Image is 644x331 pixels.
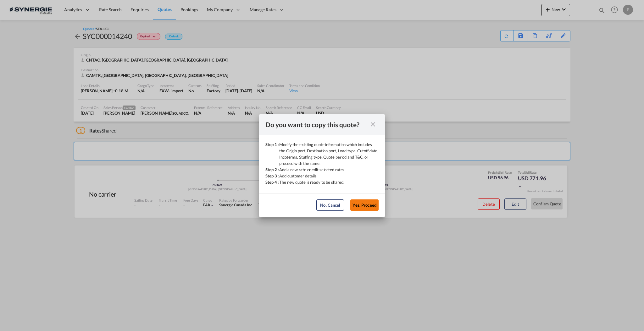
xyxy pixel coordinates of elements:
[279,166,344,173] div: Add a new rate or edit selected rates
[265,121,367,128] div: Do you want to copy this quote?
[259,114,385,217] md-dialog: Step 1 : ...
[265,179,279,185] div: Step 4 :
[265,166,279,173] div: Step 2 :
[369,121,377,128] md-icon: icon-close fg-AAA8AD cursor
[350,199,379,211] button: Yes, Proceed
[316,199,344,211] button: No, Cancel
[279,173,317,179] div: Add customer details
[265,141,279,166] div: Step 1 :
[279,141,379,166] div: Modify the existing quote information which includes the Origin port, Destination port, Load type...
[265,173,279,179] div: Step 3 :
[279,179,344,185] div: The new quote is ready to be shared.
